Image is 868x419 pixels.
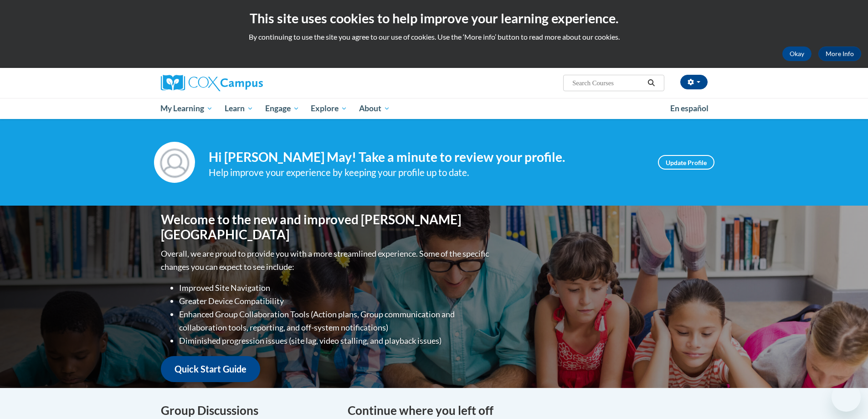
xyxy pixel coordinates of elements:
a: Cox Campus [161,75,334,91]
div: Help improve your experience by keeping your profile up to date. [209,165,644,180]
img: Profile Image [154,142,195,183]
a: Learn [219,98,259,119]
span: Learn [225,103,253,114]
button: Search [644,78,658,88]
span: Explore [311,103,347,114]
span: Engage [265,103,299,114]
li: Improved Site Navigation [179,281,491,295]
li: Diminished progression issues (site lag, video stalling, and playback issues) [179,334,491,347]
p: By continuing to use the site you agree to our use of cookies. Use the ‘More info’ button to read... [7,32,861,42]
button: Okay [782,47,812,61]
p: Overall, we are proud to provide you with a more streamlined experience. Some of the specific cha... [161,247,491,274]
button: Account Settings [680,75,708,89]
div: Main menu [147,98,721,119]
a: Update Profile [658,155,714,170]
a: My Learning [155,98,219,119]
span: About [359,103,390,114]
img: Cox Campus [161,75,263,91]
li: Enhanced Group Collaboration Tools (Action plans, Group communication and collaboration tools, re... [179,308,491,334]
h4: Hi [PERSON_NAME] May! Take a minute to review your profile. [209,150,644,165]
a: More Info [818,47,861,61]
h2: This site uses cookies to help improve your learning experience. [7,9,861,27]
iframe: Button to launch messaging window [832,383,861,412]
a: Engage [259,98,305,119]
span: My Learning [160,103,213,114]
input: Search Courses [571,78,644,88]
a: Explore [305,98,353,119]
h1: Welcome to the new and improved [PERSON_NAME][GEOGRAPHIC_DATA] [161,212,491,243]
li: Greater Device Compatibility [179,295,491,308]
a: About [353,98,396,119]
span: En español [670,103,709,113]
a: En español [664,99,714,118]
a: Quick Start Guide [161,356,260,382]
